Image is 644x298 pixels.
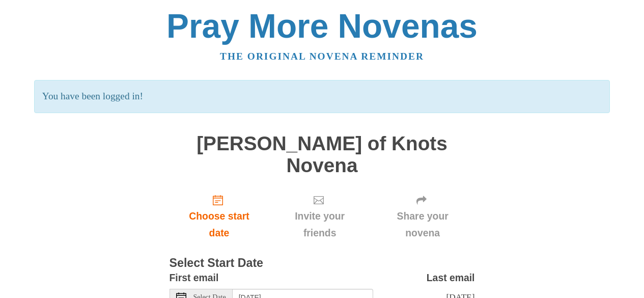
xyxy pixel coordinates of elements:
span: Choose start date [180,208,259,241]
span: Invite your friends [279,208,360,241]
p: You have been logged in! [34,80,610,113]
label: Last email [427,269,475,286]
label: First email [170,269,219,286]
span: Share your novena [381,208,465,241]
div: Click "Next" to confirm your start date first. [269,186,370,247]
h3: Select Start Date [170,257,475,270]
a: The original novena reminder [220,51,424,62]
a: Pray More Novenas [166,7,478,45]
a: Choose start date [170,186,269,247]
div: Click "Next" to confirm your start date first. [371,186,475,247]
h1: [PERSON_NAME] of Knots Novena [170,133,475,176]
